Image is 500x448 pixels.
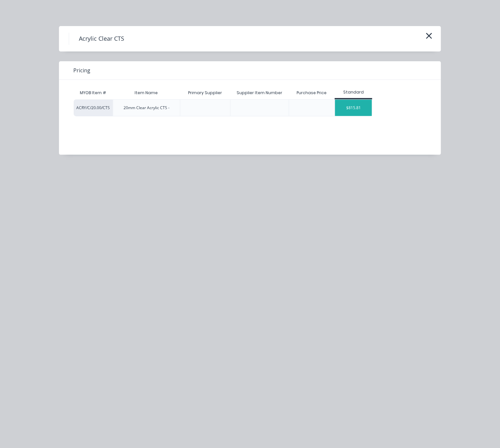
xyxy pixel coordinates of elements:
[73,66,90,74] span: Pricing
[335,89,372,95] div: Standard
[130,85,163,101] div: Item Name
[69,33,134,45] h4: Acrylic Clear CTS
[74,86,113,99] div: MYOB Item #
[183,85,227,101] div: Primary Supplier
[335,100,372,116] div: $815.81
[124,105,169,111] div: 20mm Clear Acrylic CTS -
[74,99,113,116] div: ACRY/C/20.00/CTS
[292,85,332,101] div: Purchase Price
[231,85,287,101] div: Supplier Item Number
